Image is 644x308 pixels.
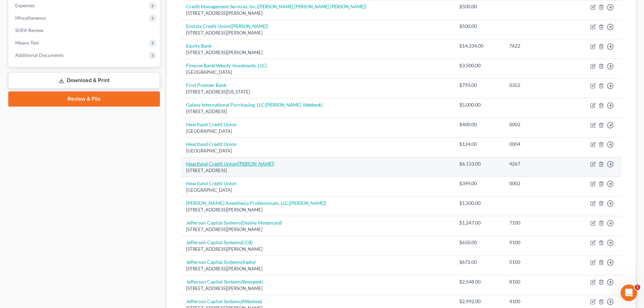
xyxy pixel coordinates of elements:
div: $500.00 [459,3,499,10]
div: 0004 [509,141,563,148]
div: 0002 [509,121,563,128]
div: 7100 [509,219,563,226]
i: ([PERSON_NAME]) [237,161,274,167]
div: 9100 [509,239,563,246]
div: $124.00 [459,141,499,148]
div: $793.00 [459,82,499,89]
div: [STREET_ADDRESS][PERSON_NAME] [186,49,448,56]
div: [STREET_ADDRESS][PERSON_NAME] [186,246,448,252]
a: Review & File [8,91,160,107]
a: SOFA Review [10,24,160,37]
a: Credit Management Services, Inc.([PERSON_NAME] [PERSON_NAME] [PERSON_NAME]) [186,3,366,9]
span: Miscellaneous [15,15,46,21]
div: $3,500.00 [459,62,499,69]
div: [GEOGRAPHIC_DATA] [186,128,448,135]
span: Means Test [15,40,39,46]
span: SOFA Review [15,27,44,33]
i: ([PERSON_NAME]) [289,200,326,206]
i: ([PERSON_NAME] [PERSON_NAME] [PERSON_NAME]) [257,3,366,9]
div: $1,247.00 [459,219,499,226]
span: Expenses [15,2,35,8]
div: [STREET_ADDRESS][PERSON_NAME] [186,285,448,292]
div: $2,992.00 [459,298,499,305]
div: [STREET_ADDRESS][PERSON_NAME] [186,266,448,272]
i: (Resurgent) [241,279,263,285]
div: [STREET_ADDRESS][PERSON_NAME] [186,226,448,233]
a: [PERSON_NAME] Anesthesia Professionals, LLC([PERSON_NAME]) [186,200,326,206]
a: Heartland Credit Union [186,180,237,186]
i: (Aspire) [241,259,256,265]
i: (CCB) [241,239,253,245]
a: Heartland Credit Union [186,121,237,127]
div: 4100 [509,298,563,305]
div: 0352 [509,82,563,89]
div: [STREET_ADDRESS] [186,167,448,174]
div: 0002 [509,180,563,187]
a: Jefferson Capital Systems(Destiny Mastercard) [186,220,282,226]
div: 0100 [509,259,563,266]
span: 1 [635,285,640,290]
iframe: Intercom live chat [621,285,637,301]
a: First Premier Bank [186,82,226,88]
div: [STREET_ADDRESS][US_STATE] [186,89,448,95]
a: Envista Credit Union([PERSON_NAME]) [186,23,268,29]
div: 7622 [509,42,563,49]
div: $5,000.00 [459,101,499,108]
div: [STREET_ADDRESS] [186,108,448,115]
div: [STREET_ADDRESS][PERSON_NAME] [186,30,448,36]
a: Heartland Credit Union [186,141,237,147]
div: $672.00 [459,259,499,266]
div: $500.00 [459,23,499,30]
div: $650.00 [459,239,499,246]
i: (Velocity Investments, LLC) [214,62,267,68]
a: Jefferson Capital Systems(Aspire) [186,259,256,265]
a: Jefferson Capital Systems(Resurgent) [186,279,263,285]
div: $400.00 [459,121,499,128]
div: [GEOGRAPHIC_DATA] [186,148,448,154]
div: 8100 [509,278,563,285]
span: Additional Documents [15,52,64,58]
div: $6,133.00 [459,160,499,167]
i: (Destiny Mastercard) [241,220,282,226]
div: $2,548.00 [459,278,499,285]
i: (Milestone) [241,298,262,304]
a: Heartland Credit Union([PERSON_NAME]) [186,161,274,167]
i: ([PERSON_NAME], Webbank) [265,102,323,108]
div: [GEOGRAPHIC_DATA] [186,187,448,193]
a: Finwise Bank(Velocity Investments, LLC) [186,62,267,68]
a: Equity Bank [186,43,212,49]
a: Download & Print [8,72,160,89]
a: Jefferson Capital Systems(Milestone) [186,298,262,304]
div: $399.00 [459,180,499,187]
div: [GEOGRAPHIC_DATA] [186,69,448,76]
div: 4267 [509,160,563,167]
div: $1,500.00 [459,200,499,207]
a: Jefferson Capital Systems(CCB) [186,239,253,245]
a: Galaxy International Purchasing, LLC([PERSON_NAME], Webbank) [186,102,323,108]
div: $14,334.00 [459,42,499,49]
div: [STREET_ADDRESS][PERSON_NAME] [186,10,448,17]
div: [STREET_ADDRESS][PERSON_NAME] [186,207,448,213]
i: ([PERSON_NAME]) [231,23,268,29]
